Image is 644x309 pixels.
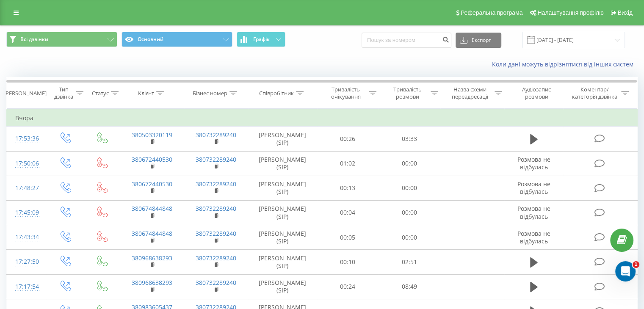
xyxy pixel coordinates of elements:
[517,180,550,196] span: Розмова не відбулась
[379,127,440,151] td: 03:33
[4,90,47,97] div: [PERSON_NAME]
[517,204,550,220] span: Розмова не відбулась
[53,86,73,100] div: Тип дзвінка
[325,86,367,100] div: Тривалість очікування
[15,229,38,246] div: 17:43:34
[317,250,379,274] td: 00:10
[461,9,523,16] span: Реферальна програма
[317,176,379,200] td: 00:13
[196,229,236,237] a: 380732289240
[196,254,236,262] a: 380732289240
[15,130,38,147] div: 17:53:36
[569,86,619,100] div: Коментар/категорія дзвінка
[259,90,294,97] div: Співробітник
[20,36,48,43] span: Всі дзвінки
[15,155,38,172] div: 17:50:06
[379,250,440,274] td: 02:51
[317,200,379,225] td: 00:04
[379,176,440,200] td: 00:00
[132,254,172,262] a: 380968638293
[7,110,638,127] td: Вчора
[122,32,232,47] button: Основний
[379,274,440,299] td: 08:49
[248,127,317,151] td: [PERSON_NAME] (SIP)
[248,176,317,200] td: [PERSON_NAME] (SIP)
[492,60,638,68] a: Коли дані можуть відрізнятися вiд інших систем
[517,155,550,171] span: Розмова не відбулась
[517,229,550,245] span: Розмова не відбулась
[132,155,172,163] a: 380672440530
[362,33,451,48] input: Пошук за номером
[248,225,317,250] td: [PERSON_NAME] (SIP)
[132,229,172,237] a: 380674844848
[15,180,38,196] div: 17:48:27
[6,32,117,47] button: Всі дзвінки
[253,36,270,42] span: Графік
[379,225,440,250] td: 00:00
[248,151,317,176] td: [PERSON_NAME] (SIP)
[537,9,603,16] span: Налаштування профілю
[132,204,172,212] a: 380674844848
[196,155,236,163] a: 380732289240
[196,204,236,212] a: 380732289240
[379,151,440,176] td: 00:00
[615,261,636,281] iframe: Intercom live chat
[193,90,227,97] div: Бізнес номер
[456,33,501,48] button: Експорт
[248,274,317,299] td: [PERSON_NAME] (SIP)
[317,127,379,151] td: 00:26
[196,279,236,287] a: 380732289240
[132,279,172,287] a: 380968638293
[196,131,236,139] a: 380732289240
[317,225,379,250] td: 00:05
[196,180,236,188] a: 380732289240
[15,279,38,295] div: 17:17:54
[15,254,38,270] div: 17:27:50
[448,86,492,100] div: Назва схеми переадресації
[317,274,379,299] td: 00:24
[248,250,317,274] td: [PERSON_NAME] (SIP)
[237,32,285,47] button: Графік
[618,9,633,16] span: Вихід
[92,90,109,97] div: Статус
[138,90,154,97] div: Клієнт
[132,180,172,188] a: 380672440530
[633,261,639,268] span: 1
[317,151,379,176] td: 01:02
[512,86,561,100] div: Аудіозапис розмови
[15,204,38,221] div: 17:45:09
[132,131,172,139] a: 380503320119
[248,200,317,225] td: [PERSON_NAME] (SIP)
[379,200,440,225] td: 00:00
[386,86,428,100] div: Тривалість розмови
